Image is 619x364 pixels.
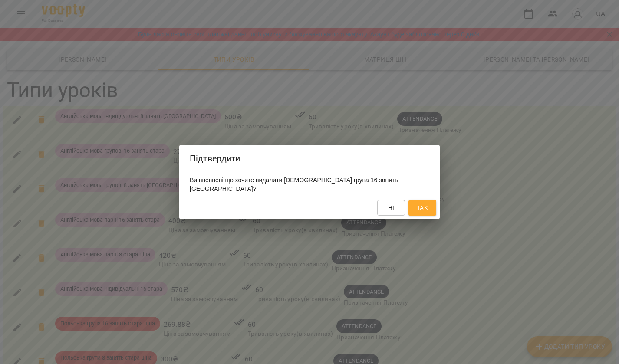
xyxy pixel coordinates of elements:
[377,200,405,216] button: Ні
[190,152,429,165] h2: Підтвердити
[388,203,395,213] span: Ні
[408,200,436,216] button: Так
[417,203,428,213] span: Так
[179,172,440,197] div: Ви впевнені що хочите видалити [DEMOGRAPHIC_DATA] група 16 занять [GEOGRAPHIC_DATA]?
